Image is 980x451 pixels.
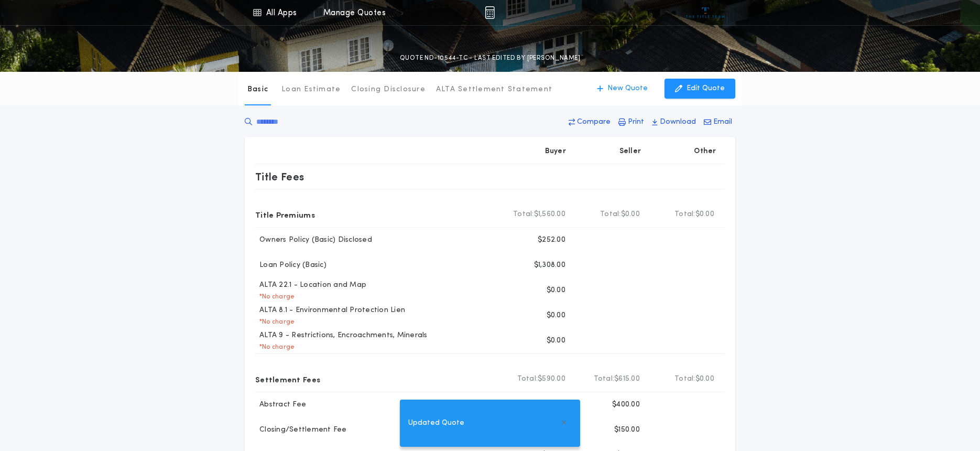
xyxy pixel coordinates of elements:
[436,84,552,95] p: ALTA Settlement Statement
[695,374,714,384] span: $0.00
[674,209,695,220] b: Total:
[255,260,326,271] p: Loan Policy (Basic)
[255,343,295,351] p: * No charge
[547,310,565,321] p: $0.00
[600,209,621,220] b: Total:
[545,146,566,157] p: Buyer
[695,209,714,220] span: $0.00
[565,113,614,132] button: Compare
[607,83,648,94] p: New Quote
[255,293,295,301] p: * No charge
[686,7,725,18] img: vs-icon
[577,117,611,127] p: Compare
[485,6,495,19] img: img
[255,280,366,291] p: ALTA 22.1 - Location and Map
[660,117,696,127] p: Download
[255,330,428,341] p: ALTA 9 - Restrictions, Encroachments, Minerals
[351,84,426,95] p: Closing Disclosure
[547,336,565,346] p: $0.00
[615,113,647,132] button: Print
[255,318,295,326] p: * No charge
[255,206,315,223] p: Title Premiums
[701,113,735,132] button: Email
[586,79,658,99] button: New Quote
[621,209,640,220] span: $0.00
[255,305,405,316] p: ALTA 8.1 - Environmental Protection Lien
[538,235,565,245] p: $252.00
[687,83,725,94] p: Edit Quote
[694,146,716,157] p: Other
[628,117,644,127] p: Print
[517,374,538,384] b: Total:
[255,168,304,185] p: Title Fees
[513,209,534,220] b: Total:
[534,209,565,220] span: $1,560.00
[247,84,268,95] p: Basic
[534,260,565,271] p: $1,308.00
[538,374,565,384] span: $590.00
[400,53,580,63] p: QUOTE ND-10544-TC - LAST EDITED BY [PERSON_NAME]
[594,374,615,384] b: Total:
[665,79,735,99] button: Edit Quote
[619,146,641,157] p: Seller
[614,374,640,384] span: $615.00
[281,84,341,95] p: Loan Estimate
[674,374,695,384] b: Total:
[713,117,732,127] p: Email
[649,113,699,132] button: Download
[547,285,565,296] p: $0.00
[255,235,372,245] p: Owners Policy (Basic) Disclosed
[255,371,320,388] p: Settlement Fees
[408,417,464,429] span: Updated Quote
